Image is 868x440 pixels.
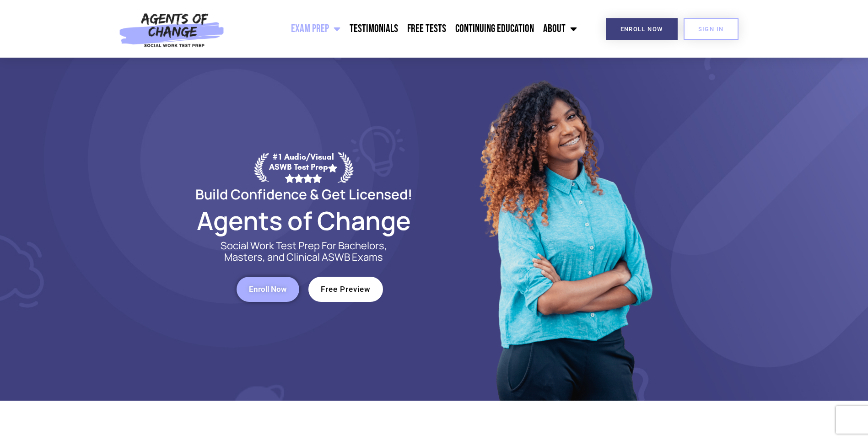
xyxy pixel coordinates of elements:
[539,17,582,40] a: About
[210,240,398,263] p: Social Work Test Prep For Bachelors, Masters, and Clinical ASWB Exams
[308,277,383,302] a: Free Preview
[173,210,434,231] h2: Agents of Change
[269,152,338,182] div: #1 Audio/Visual ASWB Test Prep
[451,17,539,40] a: Continuing Education
[403,17,451,40] a: Free Tests
[173,188,434,201] h2: Build Confidence & Get Licensed!
[684,18,739,40] a: SIGN IN
[606,18,678,40] a: Enroll Now
[620,26,663,32] span: Enroll Now
[345,17,403,40] a: Testimonials
[321,285,371,293] span: Free Preview
[698,26,724,32] span: SIGN IN
[237,277,299,302] a: Enroll Now
[229,17,582,40] nav: Menu
[286,17,345,40] a: Exam Prep
[249,285,287,293] span: Enroll Now
[473,58,656,401] img: Website Image 1 (1)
